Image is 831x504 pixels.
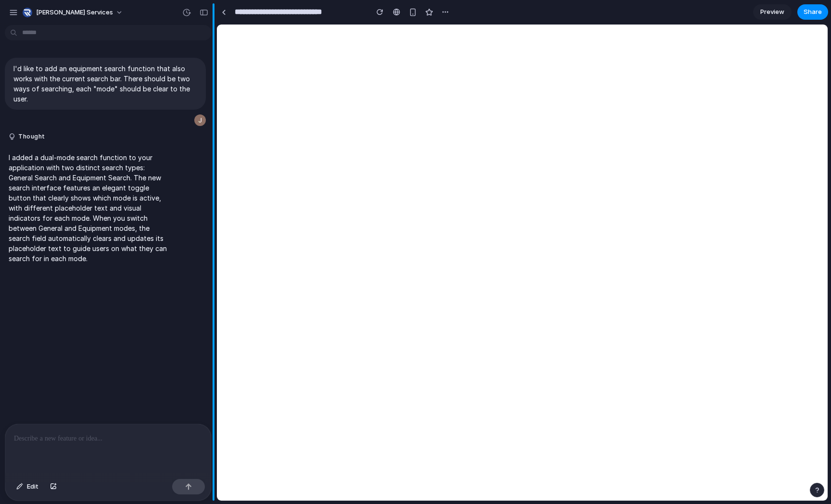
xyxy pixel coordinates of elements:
a: Preview [753,4,792,20]
button: Edit [12,479,43,494]
span: Share [804,7,822,17]
button: Share [797,4,828,20]
span: Edit [27,482,38,491]
p: I'd like to add an equipment search function that also works with the current search bar. There s... [13,63,197,104]
p: I added a dual-mode search function to your application with two distinct search types: General S... [9,152,169,264]
span: [PERSON_NAME] Services [36,8,113,17]
span: Preview [760,7,784,17]
button: [PERSON_NAME] Services [19,5,128,20]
